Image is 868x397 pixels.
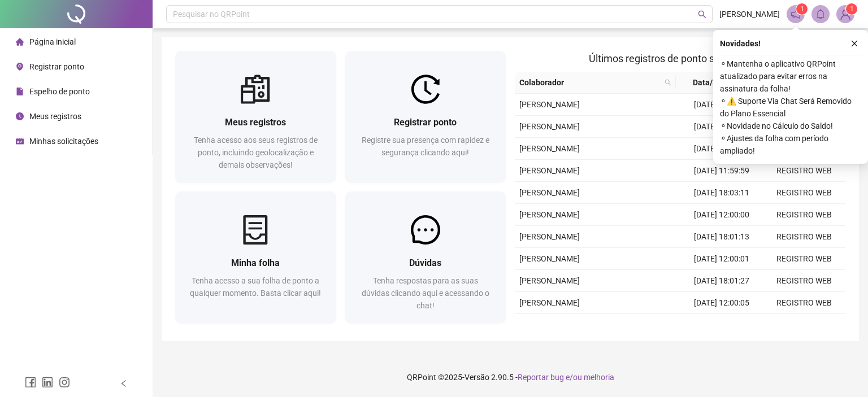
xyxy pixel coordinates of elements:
a: Minha folhaTenha acesso a sua folha de ponto a qualquer momento. Basta clicar aqui! [175,191,336,323]
span: [PERSON_NAME] [519,122,580,131]
a: DúvidasTenha respostas para as suas dúvidas clicando aqui e acessando o chat! [345,191,506,323]
span: clock-circle [16,112,24,120]
a: Registrar pontoRegistre sua presença com rapidez e segurança clicando aqui! [345,51,506,182]
span: file [16,88,24,95]
span: [PERSON_NAME] [519,232,580,241]
td: [DATE] 12:00:05 [680,292,763,314]
span: environment [16,63,24,71]
footer: QRPoint © 2025 - 2.90.5 - [153,357,868,397]
span: ⚬ Mantenha o aplicativo QRPoint atualizado para evitar erros na assinatura da folha! [720,58,861,95]
span: [PERSON_NAME] [519,254,580,263]
td: [DATE] 18:03:11 [680,182,763,204]
span: Dúvidas [409,258,441,268]
td: REGISTRO WEB [763,270,845,292]
img: 91589 [837,6,854,23]
span: facebook [25,377,36,388]
td: [DATE] 18:04:06 [680,94,763,116]
span: left [120,379,128,387]
span: [PERSON_NAME] [519,100,580,109]
span: 1 [850,5,854,13]
span: close [850,40,858,47]
span: Tenha respostas para as suas dúvidas clicando aqui e acessando o chat! [362,276,489,310]
span: Reportar bug e/ou melhoria [518,373,614,382]
span: 1 [800,5,804,13]
td: [DATE] 18:01:13 [680,226,763,248]
span: home [16,38,24,46]
span: Registrar ponto [29,62,84,71]
span: Página inicial [29,37,76,46]
span: schedule [16,137,24,145]
span: Meus registros [225,117,286,128]
span: [PERSON_NAME] [719,8,780,20]
td: REGISTRO WEB [763,182,845,204]
span: search [698,10,706,19]
span: Minhas solicitações [29,137,98,146]
td: REGISTRO WEB [763,314,845,336]
sup: Atualize o seu contato no menu Meus Dados [846,3,857,15]
span: Tenha acesso aos seus registros de ponto, incluindo geolocalização e demais observações! [194,136,318,169]
td: REGISTRO WEB [763,160,845,182]
span: ⚬ ⚠️ Suporte Via Chat Será Removido do Plano Essencial [720,95,861,120]
span: Minha folha [231,258,280,268]
th: Data/Hora [676,72,756,94]
span: search [665,79,671,86]
td: REGISTRO WEB [763,248,845,270]
span: Novidades ! [720,37,761,50]
td: [DATE] 12:00:00 [680,204,763,226]
span: [PERSON_NAME] [519,298,580,307]
span: Colaborador [519,76,660,89]
span: ⚬ Ajustes da folha com período ampliado! [720,132,861,157]
span: Registrar ponto [394,117,457,128]
td: [DATE] 11:59:59 [680,160,763,182]
span: [PERSON_NAME] [519,210,580,219]
td: [DATE] 18:01:23 [680,314,763,336]
td: REGISTRO WEB [763,226,845,248]
td: [DATE] 12:00:01 [680,248,763,270]
span: [PERSON_NAME] [519,188,580,197]
span: [PERSON_NAME] [519,276,580,285]
td: REGISTRO WEB [763,204,845,226]
span: Espelho de ponto [29,87,90,96]
td: [DATE] 18:01:27 [680,270,763,292]
span: Meus registros [29,112,81,121]
a: Meus registrosTenha acesso aos seus registros de ponto, incluindo geolocalização e demais observa... [175,51,336,182]
td: [DATE] 12:00:04 [680,116,763,138]
span: search [662,74,674,91]
span: Últimos registros de ponto sincronizados [589,53,771,64]
span: [PERSON_NAME] [519,144,580,153]
span: Registre sua presença com rapidez e segurança clicando aqui! [362,136,489,157]
td: REGISTRO WEB [763,292,845,314]
span: notification [791,9,801,19]
span: Versão [465,373,489,382]
span: bell [815,9,826,19]
span: ⚬ Novidade no Cálculo do Saldo! [720,120,861,132]
span: instagram [59,377,70,388]
sup: 1 [796,3,808,15]
span: Data/Hora [680,76,743,89]
span: Tenha acesso a sua folha de ponto a qualquer momento. Basta clicar aqui! [190,276,321,298]
span: [PERSON_NAME] [519,166,580,175]
span: linkedin [42,377,53,388]
td: [DATE] 18:01:42 [680,138,763,160]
